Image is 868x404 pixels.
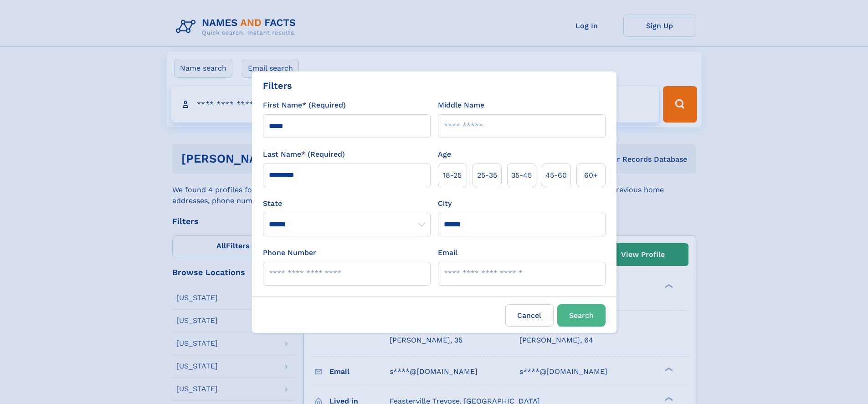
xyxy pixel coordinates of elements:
[263,100,346,111] label: First Name* (Required)
[263,79,292,92] div: Filters
[438,100,484,111] label: Middle Name
[511,170,532,181] span: 35‑45
[438,198,452,209] label: City
[557,304,606,327] button: Search
[545,170,567,181] span: 45‑60
[505,304,554,327] label: Cancel
[263,247,316,258] label: Phone Number
[438,247,457,258] label: Email
[263,198,431,209] label: State
[584,170,598,181] span: 60+
[477,170,497,181] span: 25‑35
[443,170,462,181] span: 18‑25
[263,149,345,160] label: Last Name* (Required)
[438,149,451,160] label: Age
